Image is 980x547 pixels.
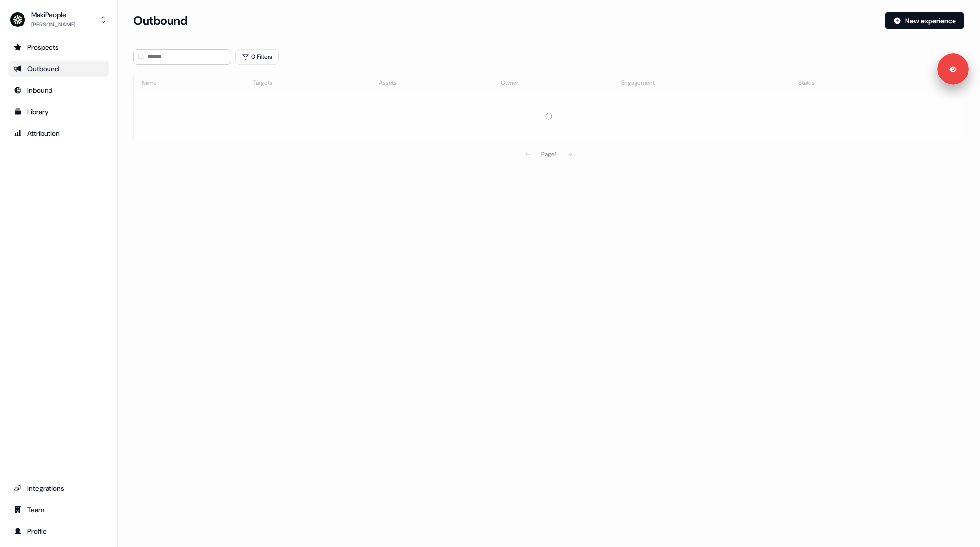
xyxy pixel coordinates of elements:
div: Team [14,505,103,515]
a: Go to outbound experience [8,61,109,77]
a: Go to Inbound [8,82,109,98]
div: Integrations [14,483,103,493]
div: Prospects [14,42,103,52]
a: Go to prospects [8,39,109,55]
div: Outbound [14,64,103,74]
button: MakiPeople[PERSON_NAME] [8,8,109,31]
h3: Outbound [133,13,187,28]
div: MakiPeople [31,10,75,20]
div: Inbound [14,85,103,95]
a: Go to integrations [8,480,109,496]
a: Go to templates [8,104,109,120]
button: 0 Filters [235,49,279,65]
div: Profile [14,526,103,536]
a: Go to team [8,502,109,518]
a: Go to profile [8,523,109,539]
a: Go to attribution [8,126,109,141]
div: Library [14,107,103,117]
div: [PERSON_NAME] [31,20,75,29]
button: New experience [885,12,964,29]
div: Attribution [14,129,103,138]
